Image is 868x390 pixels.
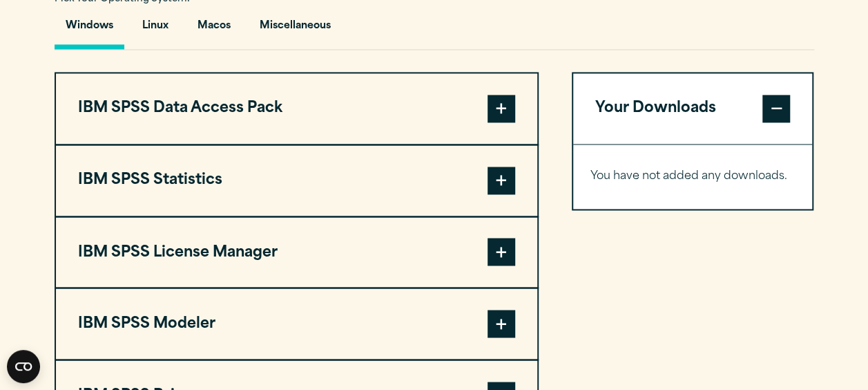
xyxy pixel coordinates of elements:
[186,10,242,49] button: Macos
[56,73,537,144] button: IBM SPSS Data Access Pack
[249,10,342,49] button: Miscellaneous
[56,217,537,288] button: IBM SPSS License Manager
[573,73,813,144] button: Your Downloads
[573,144,813,209] div: Your Downloads
[55,10,124,49] button: Windows
[7,350,40,383] button: Open CMP widget
[56,288,537,359] button: IBM SPSS Modeler
[131,10,180,49] button: Linux
[56,145,537,216] button: IBM SPSS Statistics
[590,167,795,187] p: You have not added any downloads.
